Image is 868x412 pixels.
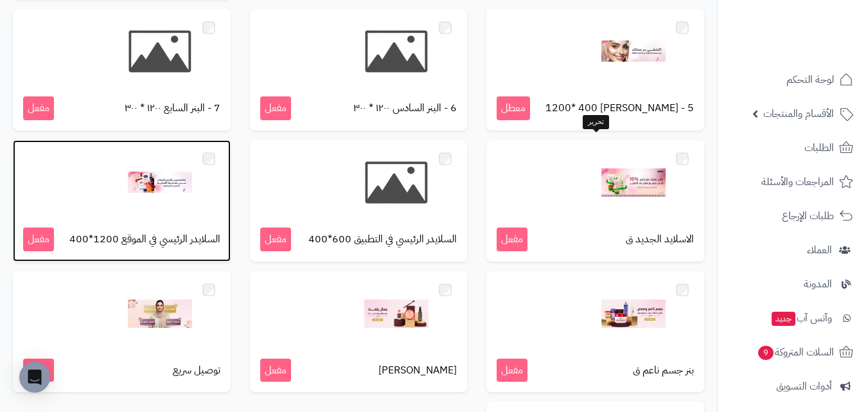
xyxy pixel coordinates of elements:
a: العملاء [725,235,860,265]
span: السلات المتروكة [757,343,834,361]
a: السلايدر الرئيسي في التطبيق 600*400 مفعل [250,140,468,262]
span: العملاء [807,241,832,259]
a: 5 - [PERSON_NAME] 1200* 400 معطل [486,9,704,130]
a: وآتس آبجديد [725,303,860,334]
a: الطلبات [725,132,860,163]
span: المدونة [804,275,832,293]
span: الطلبات [804,139,834,157]
span: طلبات الإرجاع [782,207,834,225]
span: معطل [497,96,530,120]
div: Open Intercom Messenger [19,362,50,393]
a: 6 - البنر السادس ١٢٠٠ * ٣٠٠ مفعل [250,9,468,130]
a: المراجعات والأسئلة [725,166,860,197]
span: 7 - البنر السابع ١٢٠٠ * ٣٠٠ [125,101,220,116]
a: 7 - البنر السابع ١٢٠٠ * ٣٠٠ مفعل [13,9,231,130]
div: تحرير [583,115,609,129]
span: وآتس آب [770,309,832,327]
span: الاسلايد الجديد ق [626,232,694,247]
span: لوحة التحكم [786,71,834,89]
span: مفعل [23,96,54,120]
a: بنر جسم ناعم ق مفعل [486,271,704,393]
span: السلايدر الرئيسي في الموقع 1200*400 [69,232,220,247]
a: [PERSON_NAME] مفعل [250,271,468,393]
a: أدوات التسويق [725,371,860,402]
span: 9 [757,345,774,361]
a: السلات المتروكة9 [725,337,860,368]
span: بنر جسم ناعم ق [633,363,694,378]
span: الأقسام والمنتجات [763,105,834,123]
span: 6 - البنر السادس ١٢٠٠ * ٣٠٠ [353,101,457,116]
span: مفعل [23,359,54,382]
a: لوحة التحكم [725,64,860,95]
span: مفعل [497,359,527,382]
img: logo-2.png [781,17,856,44]
a: توصيل سريع مفعل [13,271,231,393]
span: [PERSON_NAME] [378,363,457,378]
span: مفعل [260,96,291,120]
a: طلبات الإرجاع [725,201,860,231]
span: توصيل سريع [173,363,220,378]
a: السلايدر الرئيسي في الموقع 1200*400 مفعل [13,140,231,262]
a: الاسلايد الجديد ق مفعل [486,140,704,262]
span: المراجعات والأسئلة [761,173,834,191]
span: مفعل [497,228,527,251]
span: مفعل [23,228,54,251]
span: جديد [772,312,795,326]
span: 5 - [PERSON_NAME] 1200* 400 [545,101,694,116]
a: المدونة [725,269,860,300]
span: السلايدر الرئيسي في التطبيق 600*400 [308,232,457,247]
span: مفعل [260,359,291,382]
span: مفعل [260,228,291,251]
span: أدوات التسويق [776,377,832,395]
